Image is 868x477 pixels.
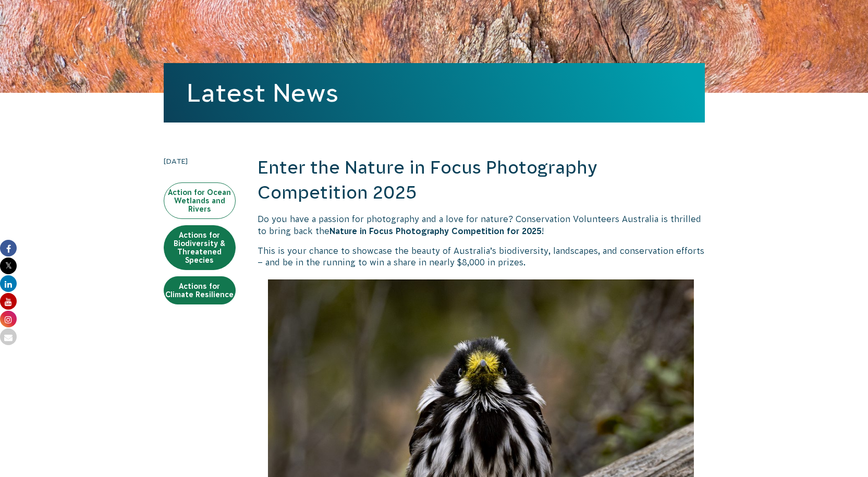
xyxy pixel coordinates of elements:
[187,79,338,107] a: Latest News
[164,182,236,219] a: Action for Ocean Wetlands and Rivers
[164,225,236,270] a: Actions for Biodiversity & Threatened Species
[164,155,236,167] time: [DATE]
[164,276,236,304] a: Actions for Climate Resilience
[329,226,542,236] strong: Nature in Focus Photography Competition for 2025
[258,155,705,205] h2: Enter the Nature in Focus Photography Competition 2025
[258,245,705,268] p: This is your chance to showcase the beauty of Australia’s biodiversity, landscapes, and conservat...
[258,213,705,237] p: Do you have a passion for photography and a love for nature? Conservation Volunteers Australia is...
